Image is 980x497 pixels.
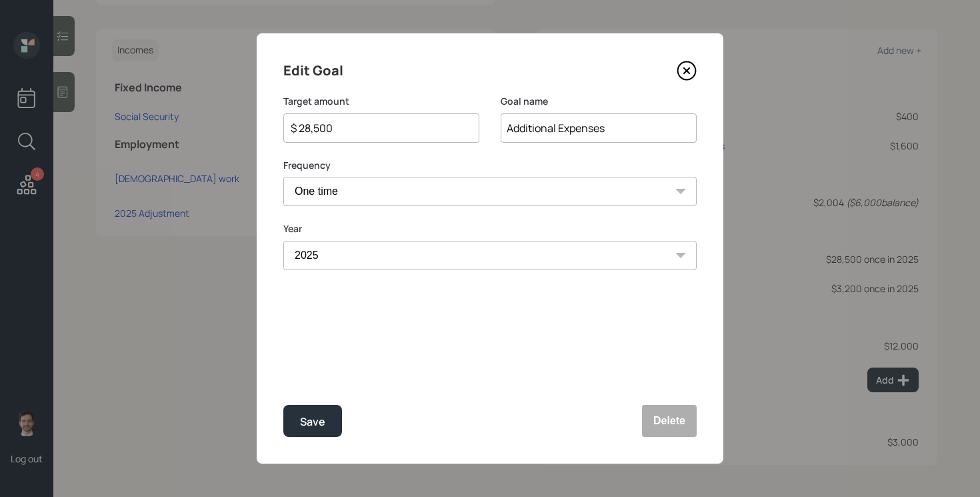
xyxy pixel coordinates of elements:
[283,60,343,81] h4: Edit Goal
[283,95,479,108] label: Target amount
[283,159,697,172] label: Frequency
[300,413,325,431] div: Save
[283,405,342,437] button: Save
[642,405,697,437] button: Delete
[283,222,697,235] label: Year
[501,95,697,108] label: Goal name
